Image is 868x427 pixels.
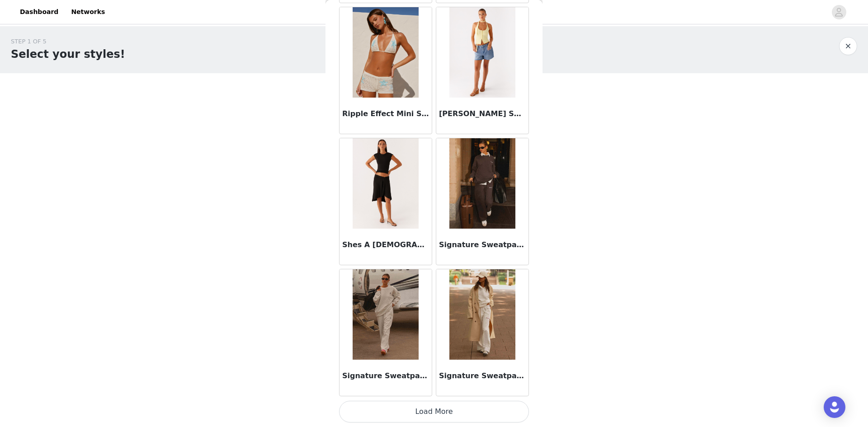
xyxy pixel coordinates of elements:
a: Networks [66,2,110,22]
h3: Shes A [DEMOGRAPHIC_DATA] Midi Skirt - Black [342,239,429,250]
div: avatar [835,5,843,19]
div: STEP 1 OF 5 [11,37,125,46]
img: Signature Sweatpants - Ivory [449,269,515,360]
img: Shes A Lady Midi Skirt - Black [353,138,418,229]
img: Roland Denim Shorts - Blue [449,7,515,98]
img: Ripple Effect Mini Shorts - Ivory [353,7,418,98]
h3: Signature Sweatpants - Charcoal [439,239,526,250]
button: Load More [339,401,529,422]
img: Signature Sweatpants - Grey [353,269,418,360]
h3: Ripple Effect Mini Shorts - Ivory [342,108,429,119]
h3: Signature Sweatpants - Grey [342,371,429,381]
h3: Signature Sweatpants - Ivory [439,371,526,381]
a: Dashboard [14,2,64,22]
img: Signature Sweatpants - Charcoal [449,138,515,229]
h1: Select your styles! [11,46,125,62]
div: Open Intercom Messenger [824,396,845,418]
h3: [PERSON_NAME] Shorts - Blue [439,108,526,119]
